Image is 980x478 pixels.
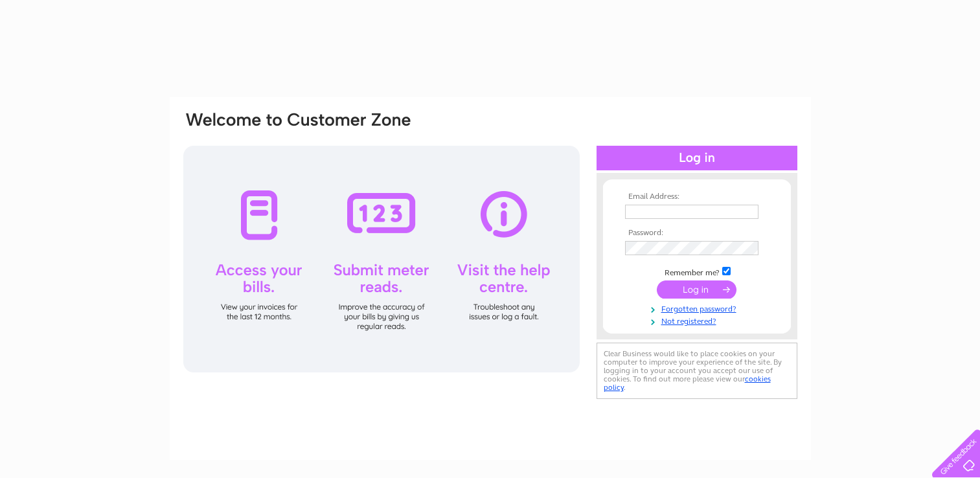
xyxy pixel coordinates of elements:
td: Remember me? [622,265,772,278]
a: Forgotten password? [625,302,772,314]
a: cookies policy [604,374,771,392]
a: Not registered? [625,314,772,326]
div: Clear Business would like to place cookies on your computer to improve your experience of the sit... [597,343,797,399]
input: Submit [657,280,736,299]
th: Email Address: [622,192,772,201]
th: Password: [622,229,772,238]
